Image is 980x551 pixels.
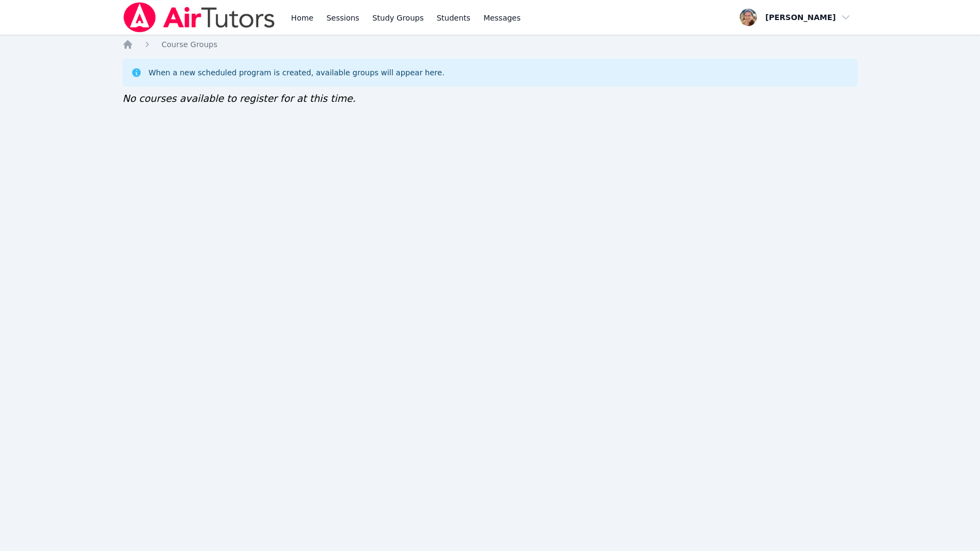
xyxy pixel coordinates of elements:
[122,2,276,33] img: Air Tutors
[161,40,217,49] span: Course Groups
[122,39,858,50] nav: Breadcrumb
[122,93,356,104] span: No courses available to register for at this time.
[161,39,217,50] a: Course Groups
[148,67,445,78] div: When a new scheduled program is created, available groups will appear here.
[484,12,521,23] span: Messages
